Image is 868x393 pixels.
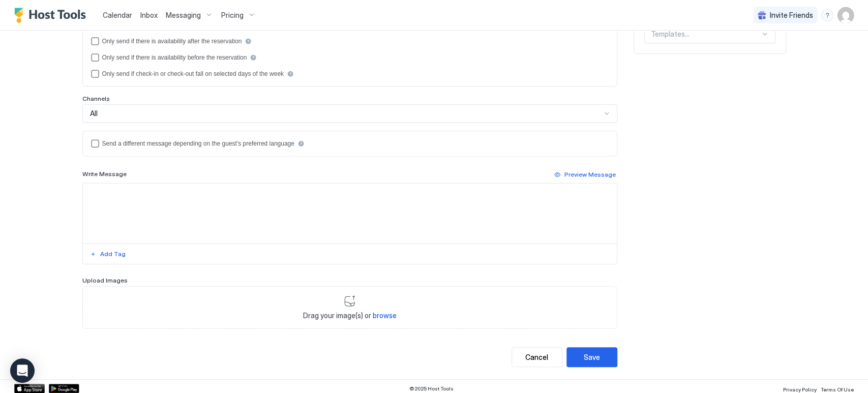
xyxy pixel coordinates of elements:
button: Preview Message [553,169,617,181]
span: All [90,109,98,118]
span: Terms Of Use [821,386,854,392]
a: Calendar [103,10,132,20]
div: menu [821,9,833,21]
a: Host Tools Logo [14,8,91,23]
span: Invite Friends [770,11,813,20]
div: Cancel [525,352,548,362]
span: Upload Images [82,276,128,284]
div: beforeReservation [91,53,609,62]
button: Add Tag [88,248,127,260]
div: afterReservation [91,37,609,45]
a: Google Play Store [49,384,79,393]
span: Pricing [221,11,244,20]
div: Only send if check-in or check-out fall on selected days of the week [102,70,284,77]
textarea: Input Field [83,183,617,243]
span: Channels [82,95,110,102]
div: languagesEnabled [91,139,609,148]
div: Preview Message [564,170,616,179]
div: Save [584,352,600,362]
div: Only send if there is availability after the reservation [102,38,242,45]
span: Privacy Policy [783,386,817,392]
span: Inbox [140,11,158,19]
div: Open Intercom Messenger [10,358,35,383]
span: Calendar [103,11,132,19]
div: isLimited [91,70,609,78]
span: Messaging [166,11,201,20]
a: App Store [14,384,45,393]
div: Send a different message depending on the guest's preferred language [102,140,294,147]
span: Write Message [82,170,127,178]
button: Cancel [512,347,562,367]
div: Only send if there is availability before the reservation [102,54,247,61]
div: User profile [837,7,854,23]
div: Add Tag [100,249,126,259]
span: browse [373,311,397,320]
span: Drag your image(s) or [303,311,397,320]
span: © 2025 Host Tools [409,385,454,392]
button: Save [566,347,617,367]
a: Inbox [140,10,158,20]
